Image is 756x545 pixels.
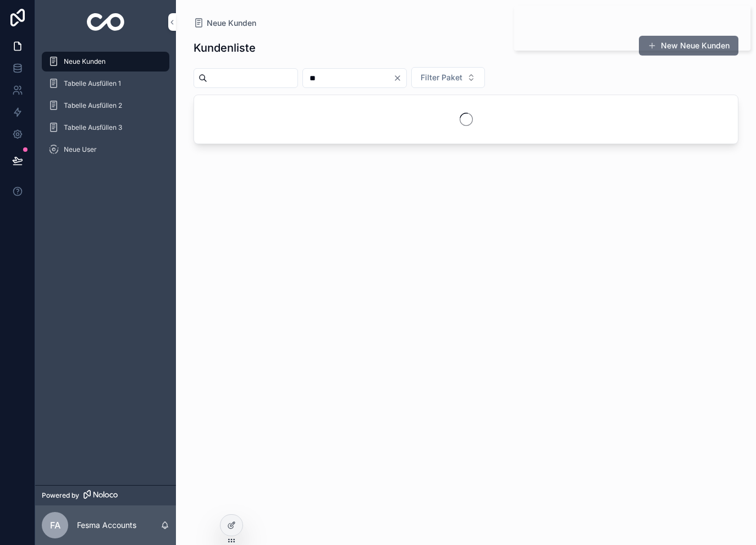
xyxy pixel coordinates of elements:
span: Neue Kunden [64,57,106,66]
a: Neue Kunden [194,18,256,29]
a: Tabelle Ausfüllen 1 [42,74,169,93]
span: Tabelle Ausfüllen 2 [64,101,122,110]
div: scrollable content [35,44,176,174]
a: Tabelle Ausfüllen 2 [42,96,169,115]
span: Powered by [42,491,79,500]
p: Fesma Accounts [77,520,136,531]
img: App logo [87,13,125,31]
a: Neue Kunden [42,52,169,71]
span: Neue User [64,145,97,154]
h1: Kundenliste [194,40,256,56]
a: Neue User [42,140,169,159]
span: Tabelle Ausfüllen 3 [64,123,122,132]
span: FA [50,519,60,532]
span: Tabelle Ausfüllen 1 [64,79,121,88]
button: Clear [393,74,406,82]
span: Filter Paket [421,72,462,83]
a: Tabelle Ausfüllen 3 [42,118,169,137]
button: Select Button [411,67,485,88]
a: Powered by [35,485,176,505]
span: Neue Kunden [207,18,256,29]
